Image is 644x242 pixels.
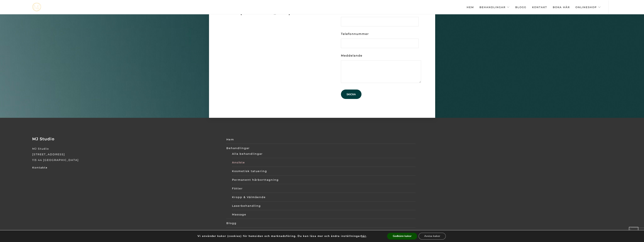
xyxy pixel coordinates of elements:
[32,3,41,11] img: mjstudio
[32,166,47,169] a: Kontakt»
[467,1,474,14] a: Hem
[226,229,416,235] a: Kontakt
[232,186,416,191] a: Fötter
[387,233,417,240] button: Godkänn kakor
[232,212,416,217] a: Massage
[232,194,416,200] a: Kropp & Välmående
[232,177,416,183] a: Permanent hårborttagning
[341,9,419,30] label: Email
[32,137,221,141] h3: MJ Studio
[341,39,419,48] input: Telefonnummer
[46,166,47,169] strong: »
[232,203,416,209] a: Laserbehandling
[341,60,421,83] textarea: Meddelande
[553,1,570,14] a: Boka här
[341,31,419,52] label: Telefonnummer
[532,1,547,14] a: Kontakt
[226,145,416,151] a: Behandlingar
[479,1,510,14] a: Behandlingar
[226,137,416,142] a: Hem
[232,160,416,165] a: Ansikte
[232,168,416,174] a: Kosmetisk tatuering
[575,1,601,14] a: Onlineshop
[232,151,416,157] a: Alla behandlingar
[341,90,361,99] input: Skicka
[341,17,419,26] input: Email
[341,53,421,87] label: Meddelande
[198,234,367,238] p: Vi använder kakor (cookies) för hemsidan och marknadsföring. Du kan läsa mer och ändra inställnin...
[361,234,366,238] button: här
[32,3,41,11] a: mjstudio mjstudio mjstudio
[226,220,416,226] a: Blogg
[419,233,446,240] button: Avvisa kakor
[32,146,221,163] p: MJ Studio [STREET_ADDRESS] 113 44 [GEOGRAPHIC_DATA]
[515,1,526,14] a: Blogg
